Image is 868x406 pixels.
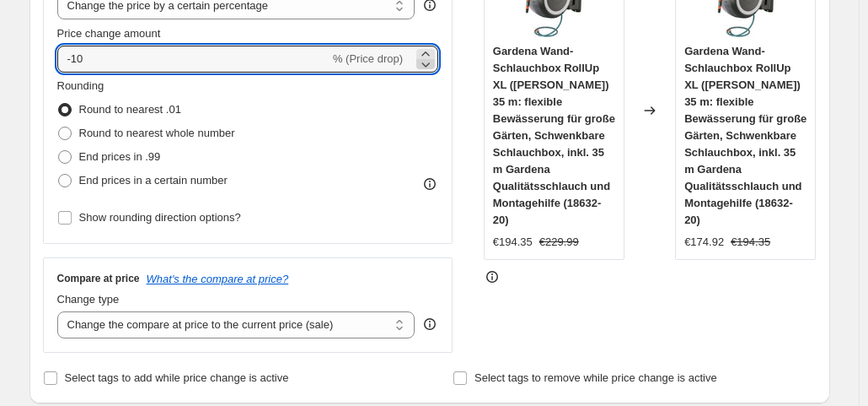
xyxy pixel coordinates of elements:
span: Select tags to remove while price change is active [474,371,717,384]
span: Round to nearest whole number [79,127,235,139]
div: €174.92 [684,234,724,251]
div: help [421,316,438,333]
div: €194.35 [493,234,533,251]
h3: Compare at price [57,272,140,285]
input: -15 [57,46,330,73]
strike: €229.99 [539,234,579,251]
span: % (Price drop) [333,52,403,65]
button: What's the compare at price? [147,273,289,285]
span: Show rounding direction options? [79,211,241,224]
span: Rounding [57,79,104,92]
span: End prices in .99 [79,150,161,163]
span: Price change amount [57,27,161,40]
span: Select tags to add while price change is active [65,371,289,384]
span: Round to nearest .01 [79,103,181,116]
strike: €194.35 [731,234,770,251]
span: Change type [57,293,120,306]
span: Gardena Wand-Schlauchbox RollUp XL ([PERSON_NAME]) 35 m: flexible Bewässerung für große Gärten, S... [493,45,615,226]
span: Gardena Wand-Schlauchbox RollUp XL ([PERSON_NAME]) 35 m: flexible Bewässerung für große Gärten, S... [684,45,806,226]
span: End prices in a certain number [79,174,228,187]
